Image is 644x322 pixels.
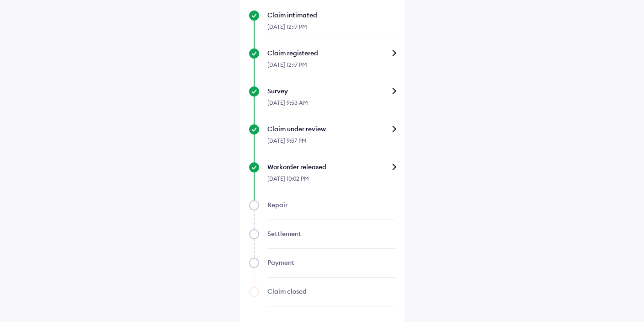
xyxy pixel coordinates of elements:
div: Claim closed [267,287,395,296]
div: [DATE] 12:17 PM [267,58,395,77]
div: [DATE] 9:53 AM [267,96,395,115]
div: Repair [267,200,395,209]
div: Settlement [267,229,395,238]
div: Payment [267,258,395,267]
div: Claim intimated [267,11,395,20]
div: [DATE] 9:57 PM [267,134,395,153]
div: Survey [267,86,395,96]
div: Workorder released [267,162,395,172]
div: [DATE] 10:02 PM [267,172,395,191]
div: Claim registered [267,48,395,58]
div: Claim under review [267,124,395,134]
div: [DATE] 12:17 PM [267,20,395,39]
